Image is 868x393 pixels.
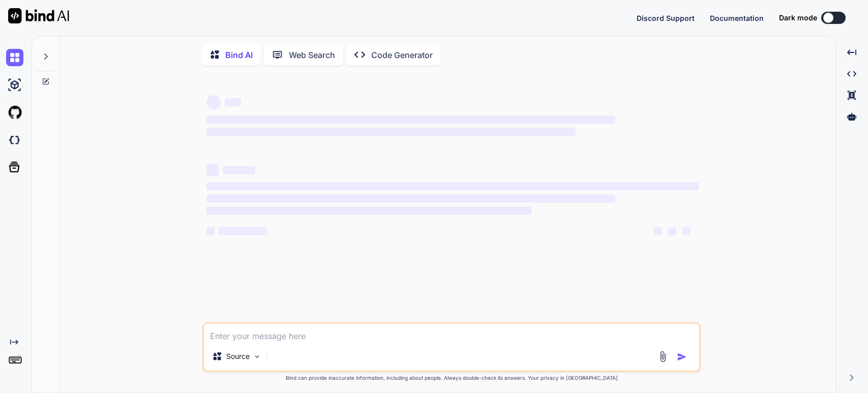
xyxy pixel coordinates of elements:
[206,207,531,215] span: ‌
[206,194,615,203] span: ‌
[668,227,676,235] span: ‌
[6,76,23,94] img: ai-studio
[637,14,695,22] span: Discord Support
[654,227,662,235] span: ‌
[677,352,687,362] img: icon
[637,13,695,23] button: Discord Support
[8,8,69,23] img: Bind AI
[657,351,669,362] img: attachment
[6,104,23,121] img: githubLight
[779,13,817,23] span: Dark mode
[206,95,221,109] span: ‌
[6,49,23,66] img: chat
[225,98,241,106] span: ‌
[710,14,764,22] span: Documentation
[682,227,691,235] span: ‌
[206,164,219,176] span: ‌
[206,128,576,136] span: ‌
[6,131,23,149] img: darkCloudIdeIcon
[202,374,701,382] p: Bind can provide inaccurate information, including about people. Always double-check its answers....
[289,49,335,61] p: Web Search
[206,116,615,124] span: ‌
[219,227,267,235] span: ‌
[206,227,215,235] span: ‌
[371,49,433,61] p: Code Generator
[206,182,699,190] span: ‌
[223,166,255,174] span: ‌
[226,351,250,361] p: Source
[710,13,764,23] button: Documentation
[225,49,253,61] p: Bind AI
[253,352,261,361] img: Pick Models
